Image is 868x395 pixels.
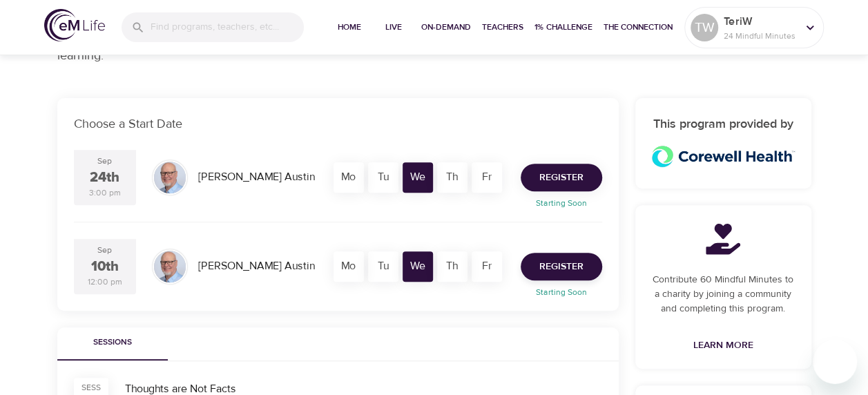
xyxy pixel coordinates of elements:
[193,253,320,280] div: [PERSON_NAME] Austin
[534,20,592,35] span: 1% Challenge
[652,273,795,316] p: Contribute 60 Mindful Minutes to a charity by joining a community and completing this program.
[368,162,398,193] div: Tu
[403,251,433,282] div: We
[193,164,320,191] div: [PERSON_NAME] Austin
[604,20,673,35] span: The Connection
[512,286,610,298] p: Starting Soon
[90,168,119,188] div: 24th
[151,12,304,42] input: Find programs, teachers, etc...
[403,162,433,193] div: We
[66,336,160,350] span: Sessions
[512,197,610,209] p: Starting Soon
[688,333,759,358] a: Learn More
[89,187,121,199] div: 3:00 pm
[521,253,602,280] button: Register
[691,14,718,41] div: TW
[81,382,101,394] div: SESS
[482,20,523,35] span: Teachers
[472,251,502,282] div: Fr
[521,164,602,191] button: Register
[421,20,471,35] span: On-Demand
[437,162,467,193] div: Th
[333,20,366,35] span: Home
[334,162,364,193] div: Mo
[724,13,797,30] p: TeriW
[652,146,795,167] img: Corewell%20Health.png
[652,115,795,135] h6: This program provided by
[813,340,857,384] iframe: Button to launch messaging window
[88,276,122,288] div: 12:00 pm
[539,258,584,276] span: Register
[74,115,602,133] p: Choose a Start Date
[334,251,364,282] div: Mo
[693,337,753,354] span: Learn More
[368,251,398,282] div: Tu
[472,162,502,193] div: Fr
[97,244,112,256] div: Sep
[539,169,584,186] span: Register
[377,20,410,35] span: Live
[97,155,112,167] div: Sep
[724,30,797,42] p: 24 Mindful Minutes
[44,9,105,41] img: logo
[91,257,119,277] div: 10th
[437,251,467,282] div: Th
